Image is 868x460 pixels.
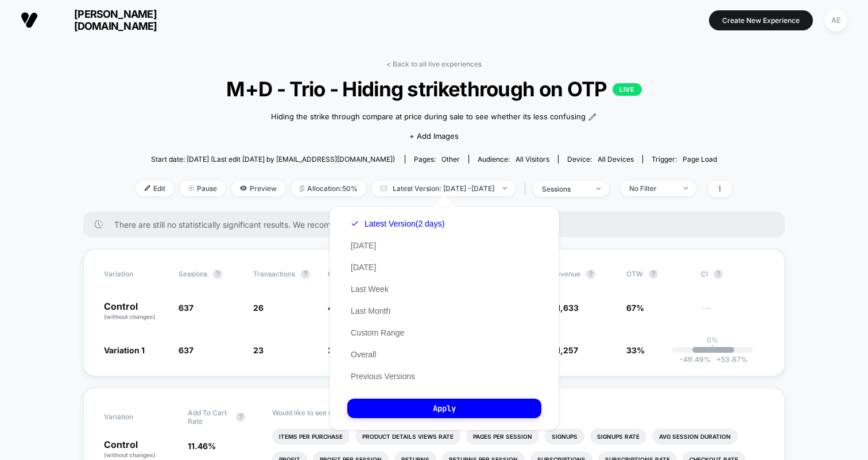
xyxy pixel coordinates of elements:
[503,187,507,189] img: end
[104,440,176,459] p: Control
[347,371,418,381] button: Previous Versions
[291,181,366,196] span: Allocation: 50%
[104,451,156,458] span: (without changes)
[145,185,150,191] img: edit
[649,270,658,279] button: ?
[104,302,167,321] p: Control
[253,270,295,278] span: Transactions
[301,270,310,279] button: ?
[683,155,717,163] span: Page Load
[231,181,285,196] span: Preview
[236,412,245,422] button: ?
[17,7,188,33] button: [PERSON_NAME][DOMAIN_NAME]
[542,185,588,193] div: sessions
[716,355,721,364] span: +
[347,262,379,272] button: [DATE]
[188,185,194,191] img: end
[372,181,516,196] span: Latest Version: [DATE] - [DATE]
[272,428,350,445] li: Items Per Purchase
[684,187,688,189] img: end
[347,349,379,360] button: Overall
[136,181,174,196] span: Edit
[596,188,600,190] img: end
[179,303,193,313] span: 637
[180,181,226,196] span: Pause
[714,270,723,279] button: ?
[213,270,222,279] button: ?
[46,8,184,32] span: [PERSON_NAME][DOMAIN_NAME]
[386,60,482,68] a: < Back to all live experiences
[347,399,541,418] button: Apply
[409,131,459,141] span: + Add Images
[104,270,167,279] span: Variation
[590,428,646,445] li: Signups Rate
[441,155,460,163] span: other
[347,328,408,338] button: Custom Range
[104,345,145,355] span: Variation 1
[21,11,38,29] img: Visually logo
[707,336,718,344] p: 0%
[680,355,711,364] span: -49.49 %
[151,155,395,163] span: Start date: [DATE] (Last edit [DATE] by [EMAIL_ADDRESS][DOMAIN_NAME])
[629,184,675,193] div: No Filter
[701,305,764,321] span: ---
[709,10,813,30] button: Create New Experience
[521,181,533,197] span: |
[347,219,448,229] button: Latest Version(2 days)
[104,313,156,320] span: (without changes)
[347,284,392,294] button: Last Week
[166,77,702,101] span: M+D - Trio - Hiding strikethrough on OTP
[478,155,549,163] div: Audience:
[652,155,717,163] div: Trigger:
[711,344,714,353] p: |
[188,441,216,451] span: 11.46 %
[825,9,847,32] div: AE
[381,185,387,191] img: calendar
[711,355,747,364] span: 53.87 %
[586,270,595,279] button: ?
[253,345,263,355] span: 23
[652,428,738,445] li: Avg Session Duration
[347,240,379,251] button: [DATE]
[179,270,207,278] span: Sessions
[272,408,765,417] p: Would like to see more reports?
[626,303,644,313] span: 67%
[347,306,394,316] button: Last Month
[179,345,193,355] span: 637
[114,220,762,229] span: There are still no statistically significant results. We recommend waiting a few more days
[271,111,586,123] span: Hiding the strike through compare at price during sale to see whether its less confusing
[104,408,167,426] span: Variation
[701,270,764,279] span: CI
[414,155,460,163] div: Pages:
[253,303,263,313] span: 26
[188,408,230,426] span: Add To Cart Rate
[516,155,549,163] span: All Visitors
[598,155,634,163] span: all devices
[626,345,645,355] span: 33%
[558,155,642,163] span: Device:
[821,9,851,32] button: AE
[626,270,689,279] span: OTW
[613,83,641,96] p: LIVE
[300,185,304,192] img: rebalance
